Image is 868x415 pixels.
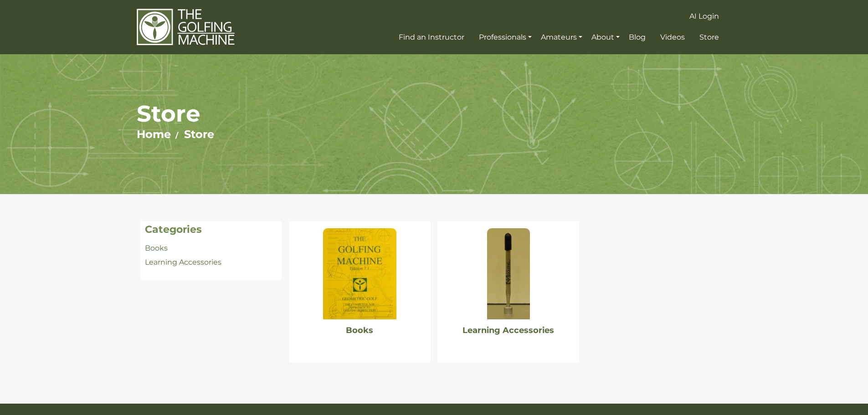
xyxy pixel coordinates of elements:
a: Professionals [477,29,534,46]
a: About [589,29,622,46]
a: Amateurs [539,29,585,46]
a: Videos [658,29,687,46]
a: Store [184,128,214,141]
h1: Store [137,100,731,128]
a: Learning Accessories [145,258,221,266]
a: Books [346,325,373,335]
a: Store [697,29,721,46]
a: Books [145,244,168,252]
a: Blog [627,29,648,46]
span: Blog [629,33,646,41]
span: Find an Instructor [399,33,464,41]
span: AI Login [689,12,719,20]
span: Store [699,33,719,41]
span: Videos [660,33,685,41]
a: Find an Instructor [396,29,467,46]
a: Home [137,128,171,141]
h4: Categories [145,224,277,236]
a: AI Login [687,8,721,25]
a: Learning Accessories [462,325,554,335]
img: The Golfing Machine [137,8,235,46]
